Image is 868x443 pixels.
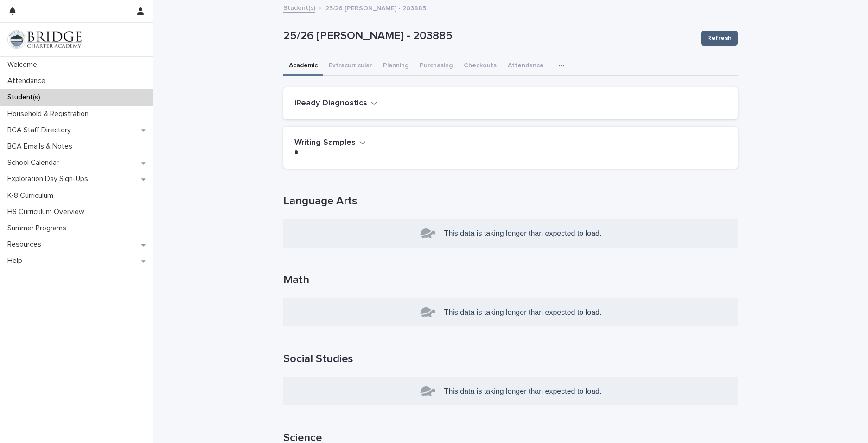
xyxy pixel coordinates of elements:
[4,93,48,102] p: Student(s)
[283,274,738,287] h1: Math
[4,142,80,151] p: BCA Emails & Notes
[294,98,367,109] h2: iReady Diagnostics
[283,195,738,208] h1: Language Arts
[4,256,30,265] p: Help
[323,57,377,76] button: Extracurricular
[4,110,96,118] p: Household & Registration
[4,158,66,167] p: School Calendar
[283,57,323,76] button: Academic
[444,383,602,399] p: This data is taking longer than expected to load.
[283,29,694,43] p: 25/26 [PERSON_NAME] - 203885
[4,208,92,216] p: HS Curriculum Overview
[294,138,366,148] button: Writing Samples
[4,126,78,135] p: BCA Staff Directory
[4,77,53,85] p: Attendance
[420,225,440,241] img: turtle
[7,30,82,49] img: V1C1m3IdTEidaUdm9Hs0
[4,191,61,200] p: K-8 Curriculum
[294,138,356,148] h2: Writing Samples
[701,31,738,46] button: Refresh
[377,57,414,76] button: Planning
[502,57,549,76] button: Attendance
[325,2,426,13] p: 25/26 [PERSON_NAME] - 203885
[458,57,502,76] button: Checkouts
[444,304,602,320] p: This data is taking longer than expected to load.
[414,57,458,76] button: Purchasing
[283,352,738,366] h1: Social Studies
[420,304,440,320] img: turtle
[4,175,96,183] p: Exploration Day Sign-Ups
[4,60,45,69] p: Welcome
[283,2,315,13] a: Student(s)
[4,240,49,249] p: Resources
[444,225,602,241] p: This data is taking longer than expected to load.
[420,383,440,399] img: turtle
[4,224,74,233] p: Summer Programs
[294,98,377,109] button: iReady Diagnostics
[707,33,732,43] span: Refresh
